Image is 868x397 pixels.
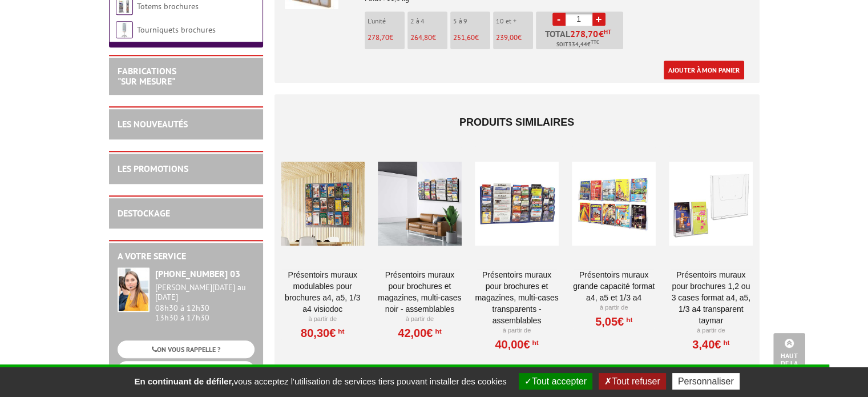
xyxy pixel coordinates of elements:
a: LES NOUVEAUTÉS [118,118,188,130]
p: 10 et + [496,17,533,25]
img: Tourniquets brochures [116,21,133,38]
p: € [496,34,533,42]
sup: HT [530,339,539,347]
p: À partir de [669,326,753,335]
span: Produits similaires [459,117,574,128]
p: 5 à 9 [453,17,490,25]
a: 42,00€HT [398,330,441,336]
span: 264,80 [410,33,432,42]
button: Tout accepter [519,373,592,390]
a: Totems brochures [137,1,199,11]
a: 40,00€HT [495,341,538,348]
sup: HT [336,327,344,335]
span: 251,60 [453,33,475,42]
a: - [552,13,566,26]
span: vous acceptez l'utilisation de services tiers pouvant installer des cookies [128,376,512,386]
button: Tout refuser [599,373,665,390]
a: PRÉSENTOIRS MURAUX GRANDE CAPACITÉ FORMAT A4, A5 ET 1/3 A4 [572,269,656,303]
p: 2 à 4 [410,17,447,25]
p: Total [539,29,623,49]
p: € [410,34,447,42]
a: 5,05€HT [595,318,632,325]
button: Personnaliser (fenêtre modale) [672,373,740,390]
span: Soit € [556,40,599,49]
span: 278,70 [368,33,389,42]
div: 08h30 à 12h30 13h30 à 17h30 [155,283,255,322]
p: € [368,34,405,42]
sup: TTC [591,39,599,45]
a: PRÉSENTOIRS MURAUX POUR BROCHURES ET MAGAZINES, MULTI-CASES TRANSPARENTS - ASSEMBLABLES [475,269,559,326]
strong: [PHONE_NUMBER] 03 [155,268,240,279]
a: FABRICATIONS"Sur Mesure" [118,65,176,87]
a: PRÉSENTOIRS MURAUX POUR BROCHURES ET MAGAZINES, MULTI-CASES NOIR - ASSEMBLABLES [378,269,462,315]
div: [PERSON_NAME][DATE] au [DATE] [155,283,255,302]
span: 334,44 [568,40,587,49]
a: 80,30€HT [301,330,344,336]
p: À partir de [475,326,559,335]
a: PRÉSENTOIRS MURAUX POUR BROCHURES 1,2 OU 3 CASES FORMAT A4, A5, 1/3 A4 TRANSPARENT TAYMAR [669,269,753,326]
a: + [592,13,605,26]
sup: HT [604,28,611,36]
a: DESTOCKAGE [118,207,170,219]
a: 3,40€HT [692,341,729,348]
a: LES PROMOTIONS [118,163,188,174]
p: € [453,34,490,42]
sup: HT [721,339,729,347]
p: À partir de [572,303,656,312]
h2: A votre service [118,251,255,262]
p: À partir de [281,315,365,324]
span: 239,00 [496,33,518,42]
img: widget-service.jpg [118,267,150,312]
sup: HT [433,327,441,335]
a: Haut de la page [773,333,805,380]
a: Ajouter à mon panier [664,61,744,79]
a: Tourniquets brochures [137,25,216,35]
span: 278,70 [570,29,599,38]
span: € [599,29,604,38]
p: L'unité [368,17,405,25]
sup: HT [624,316,632,324]
a: Présentoirs muraux modulables pour brochures A4, A5, 1/3 A4 VISIODOC [281,269,365,315]
p: À partir de [378,315,462,324]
